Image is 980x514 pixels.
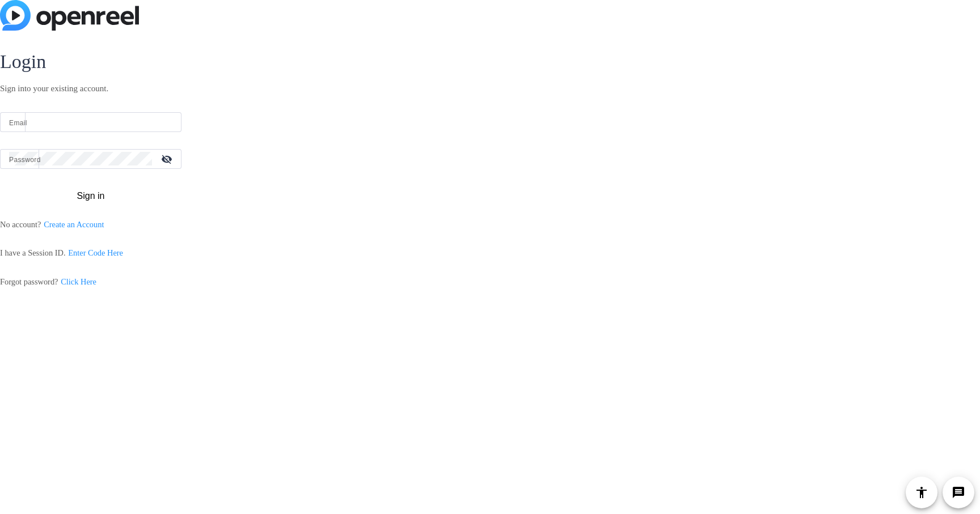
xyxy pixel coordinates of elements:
input: Enter Email Address [9,115,172,129]
mat-label: Email [9,119,27,127]
mat-label: Password [9,156,41,164]
mat-icon: message [952,486,965,499]
a: Create an Account [44,220,104,229]
a: Click Here [61,277,96,286]
span: Sign in [77,189,105,203]
mat-icon: accessibility [915,486,928,499]
mat-icon: visibility_off [154,151,181,167]
a: Enter Code Here [68,248,123,257]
